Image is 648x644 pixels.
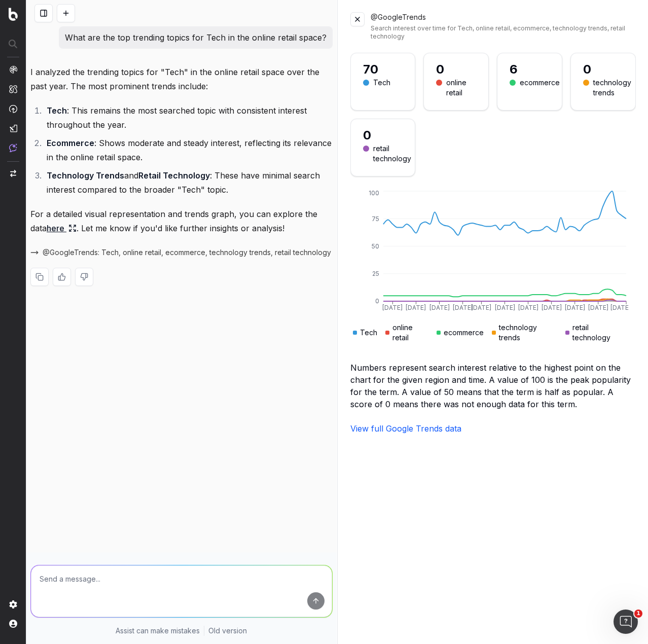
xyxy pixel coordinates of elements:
[372,242,379,250] tspan: 50
[47,170,124,181] strong: Technology Trends
[116,626,200,636] p: Assist can make mistakes
[44,168,333,197] li: and : These have minimal search interest compared to the broader "Tech" topic.
[65,30,327,45] p: What are the top trending topics for Tech in the online retail space?
[385,323,429,343] div: online retail
[44,103,333,132] li: : This remains the most searched topic with consistent interest throughout the year.
[30,207,333,235] p: For a detailed visual representation and trends graph, you can explore the data . Let me know if ...
[564,304,585,311] tspan: [DATE]
[520,78,560,88] div: ecommerce
[471,304,491,311] tspan: [DATE]
[373,78,390,88] div: Tech
[371,12,636,41] div: @GoogleTrends
[372,270,379,277] tspan: 25
[492,323,557,343] div: technology trends
[9,65,17,74] img: Analytics
[10,170,16,177] img: Switch project
[9,104,17,113] img: Activation
[30,247,331,258] button: @GoogleTrends: Tech, online retail, ecommerce, technology trends, retail technology
[375,297,379,305] tspan: 0
[518,304,538,311] tspan: [DATE]
[371,24,636,41] div: Search interest over time for Tech, online retail, ecommerce, technology trends, retail technology
[9,8,18,21] img: Botify logo
[382,304,403,311] tspan: [DATE]
[452,304,473,311] tspan: [DATE]
[372,215,379,223] tspan: 75
[47,221,77,235] a: here
[138,170,210,181] strong: Retail Technology
[634,610,642,618] span: 1
[565,323,626,343] div: retail technology
[510,61,550,78] div: 6
[43,247,331,258] span: @GoogleTrends: Tech, online retail, ecommerce, technology trends, retail technology
[406,304,426,311] tspan: [DATE]
[610,304,630,311] tspan: [DATE]
[588,304,608,311] tspan: [DATE]
[353,328,377,338] div: Tech
[350,362,636,410] div: Numbers represent search interest relative to the highest point on the chart for the given region...
[9,600,17,609] img: Setting
[369,189,379,197] tspan: 100
[437,328,484,338] div: ecommerce
[583,61,623,78] div: 0
[541,304,561,311] tspan: [DATE]
[593,78,631,98] div: technology trends
[9,620,17,628] img: My account
[47,138,94,148] strong: Ecommerce
[436,61,476,78] div: 0
[30,65,333,93] p: I analyzed the trending topics for "Tech" in the online retail space over the past year. The most...
[350,423,461,434] a: View full Google Trends data
[47,105,67,116] strong: Tech
[9,144,17,152] img: Assist
[9,85,17,93] img: Intelligence
[9,124,17,132] img: Studio
[363,61,403,78] div: 70
[446,78,476,98] div: online retail
[208,626,247,636] a: Old version
[373,144,411,164] div: retail technology
[494,304,515,311] tspan: [DATE]
[44,136,333,164] li: : Shows moderate and steady interest, reflecting its relevance in the online retail space.
[363,127,403,144] div: 0
[429,304,449,311] tspan: [DATE]
[614,610,638,634] iframe: Intercom live chat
